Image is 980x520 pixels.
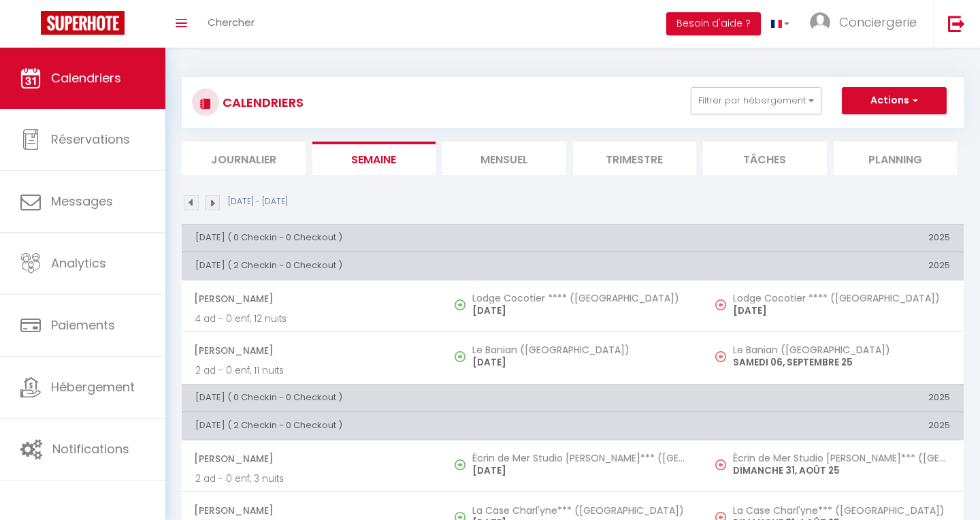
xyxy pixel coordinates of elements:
[948,15,965,32] img: logout
[472,293,689,304] h5: Lodge Cocotier **** ([GEOGRAPHIC_DATA])
[691,87,821,114] button: Filtrer par hébergement
[573,142,697,175] li: Trimestre
[194,338,429,363] span: [PERSON_NAME]
[228,195,288,208] p: [DATE] - [DATE]
[472,464,689,478] p: [DATE]
[51,316,115,334] span: Paiements
[715,299,726,310] img: NO IMAGE
[182,412,703,440] th: [DATE] ( 2 Checkin - 0 Checkout )
[472,344,689,355] h5: Le Banian ([GEOGRAPHIC_DATA])
[839,14,917,31] span: Conciergerie
[733,464,950,478] p: DIMANCHE 31, AOÛT 25
[733,505,950,516] h5: La Case Charl'yne*** ([GEOGRAPHIC_DATA])
[195,363,429,378] p: 2 ad - 0 enf, 11 nuits
[52,440,129,457] span: Notifications
[472,355,689,370] p: [DATE]
[194,286,429,312] span: [PERSON_NAME]
[472,453,689,464] h5: Écrin de Mer Studio [PERSON_NAME]*** ([GEOGRAPHIC_DATA])
[733,344,950,355] h5: Le Banian ([GEOGRAPHIC_DATA])
[51,131,130,148] span: Réservations
[312,142,436,175] li: Semaine
[51,69,121,86] span: Calendriers
[182,224,703,251] th: [DATE] ( 0 Checkin - 0 Checkout )
[703,224,964,251] th: 2025
[715,351,726,362] img: NO IMAGE
[51,193,113,210] span: Messages
[715,459,726,470] img: NO IMAGE
[703,412,964,440] th: 2025
[51,378,135,395] span: Hébergement
[733,453,950,464] h5: Écrin de Mer Studio [PERSON_NAME]*** ([GEOGRAPHIC_DATA])
[834,142,958,175] li: Planning
[41,11,125,35] img: Super Booking
[472,304,689,318] p: [DATE]
[810,12,830,33] img: ...
[703,142,827,175] li: Tâches
[666,12,761,35] button: Besoin d'aide ?
[733,293,950,304] h5: Lodge Cocotier **** ([GEOGRAPHIC_DATA])
[733,304,950,318] p: [DATE]
[442,142,566,175] li: Mensuel
[182,142,306,175] li: Journalier
[51,255,106,272] span: Analytics
[842,87,947,114] button: Actions
[208,15,255,29] span: Chercher
[472,505,689,516] h5: La Case Charl'yne*** ([GEOGRAPHIC_DATA])
[182,384,703,411] th: [DATE] ( 0 Checkin - 0 Checkout )
[182,253,703,280] th: [DATE] ( 2 Checkin - 0 Checkout )
[703,253,964,280] th: 2025
[703,384,964,411] th: 2025
[194,446,429,472] span: [PERSON_NAME]
[195,472,429,486] p: 2 ad - 0 enf, 3 nuits
[195,312,429,326] p: 4 ad - 0 enf, 12 nuits
[219,87,304,118] h3: CALENDRIERS
[733,355,950,370] p: SAMEDI 06, SEPTEMBRE 25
